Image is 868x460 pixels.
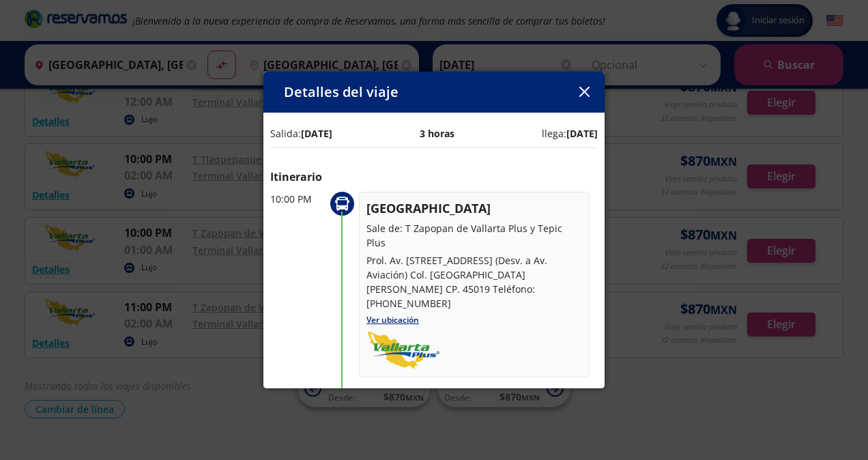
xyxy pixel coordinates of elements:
a: Ver ubicación [366,314,419,326]
b: [DATE] [566,127,598,140]
p: 10:00 PM [270,192,325,206]
p: llega: [542,126,598,141]
p: Salida: [270,126,332,141]
p: Sale de: T Zapopan de Vallarta Plus y Tepic Plus [366,221,582,250]
img: vap-vallarta-plus.png [366,331,439,370]
p: 3 horas [420,126,454,141]
p: Detalles del viaje [284,82,399,102]
p: Prol. Av. [STREET_ADDRESS] (Desv. a Av. Aviación) Col. [GEOGRAPHIC_DATA][PERSON_NAME] CP. 45019 T... [366,253,582,311]
p: Itinerario [270,169,598,185]
b: [DATE] [301,127,332,140]
p: [GEOGRAPHIC_DATA] [366,199,582,218]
